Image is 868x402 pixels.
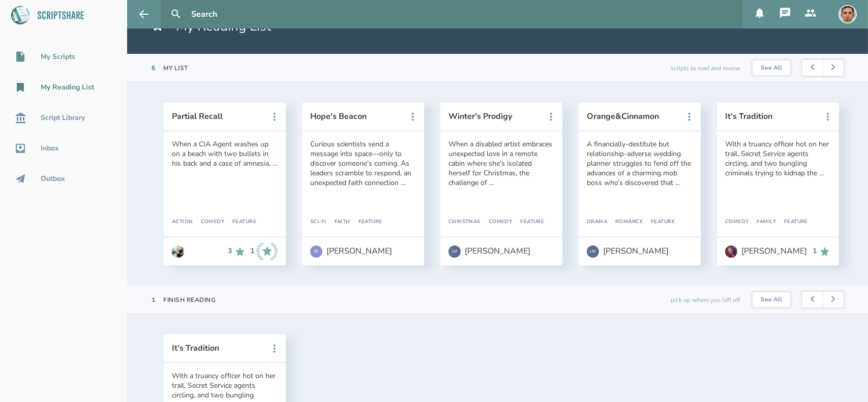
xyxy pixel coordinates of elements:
div: [PERSON_NAME] [603,246,669,256]
div: [PERSON_NAME] [741,246,807,256]
div: Action [172,219,193,225]
div: Curious scientists send a message into space—only to discover someone’s coming. As leaders scramb... [310,139,416,188]
div: [PERSON_NAME] [326,246,392,256]
div: Comedy [481,219,513,225]
div: Finish Reading [164,296,216,304]
div: 1 [813,247,817,255]
div: Inbox [41,144,59,152]
div: pick up where you left off [671,286,740,314]
div: Feature [224,219,256,225]
div: Family [749,219,776,225]
div: scripts to read and review [671,54,740,82]
div: 1 [152,296,156,304]
img: user_1673573717-crop.jpg [172,245,184,258]
button: See All [753,292,790,307]
div: Script Library [41,114,85,122]
div: LM [587,245,599,258]
div: A financially-destitute but relationship-adverse wedding planner struggles to fend off the advanc... [587,139,693,188]
div: 1 Recommends [813,245,831,258]
div: Faith [326,219,350,225]
button: Hope's Beacon [310,112,402,121]
img: user_1756948650-crop.jpg [839,5,857,23]
div: When a disabled artist embraces unexpected love in a remote cabin where she's isolated herself fo... [448,139,554,188]
div: Romance [607,219,643,225]
a: [PERSON_NAME] [725,240,807,263]
a: LM[PERSON_NAME] [448,240,530,263]
div: Christmas [448,219,481,225]
a: LM[PERSON_NAME] [587,240,669,263]
div: Outbox [41,175,65,183]
div: My Reading List [41,83,94,91]
div: Drama [587,219,607,225]
div: Feature [776,219,808,225]
button: Partial Recall [172,112,263,121]
div: SF [310,245,322,258]
div: 1 [250,247,254,255]
div: My List [164,64,189,72]
a: SF[PERSON_NAME] [310,240,392,263]
div: Sci-Fi [310,219,326,225]
div: Comedy [193,219,225,225]
button: See All [753,60,790,76]
div: 1 Industry Recommends [250,242,278,261]
div: 3 Recommends [228,242,246,261]
button: Winter's Prodigy [448,112,540,121]
div: LM [448,245,461,258]
div: My Scripts [41,53,75,61]
div: Feature [512,219,544,225]
div: 5 [152,64,156,72]
a: Go to Anthony Miguel Cantu's profile [172,240,184,263]
div: When a CIA Agent washes up on a beach with two bullets in his back and a case of amnesia, ... [172,139,278,168]
div: [PERSON_NAME] [465,246,530,256]
div: Comedy [725,219,749,225]
img: user_1718118867-crop.jpg [725,245,737,258]
div: Feature [643,219,675,225]
button: It's Tradition [725,112,817,121]
button: It's Tradition [172,344,263,353]
div: Feature [350,219,382,225]
div: With a truancy officer hot on her trail, Secret Service agents circling, and two bungling crimina... [725,139,831,178]
button: Orange&Cinnamon [587,112,678,121]
div: 3 [228,247,232,255]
